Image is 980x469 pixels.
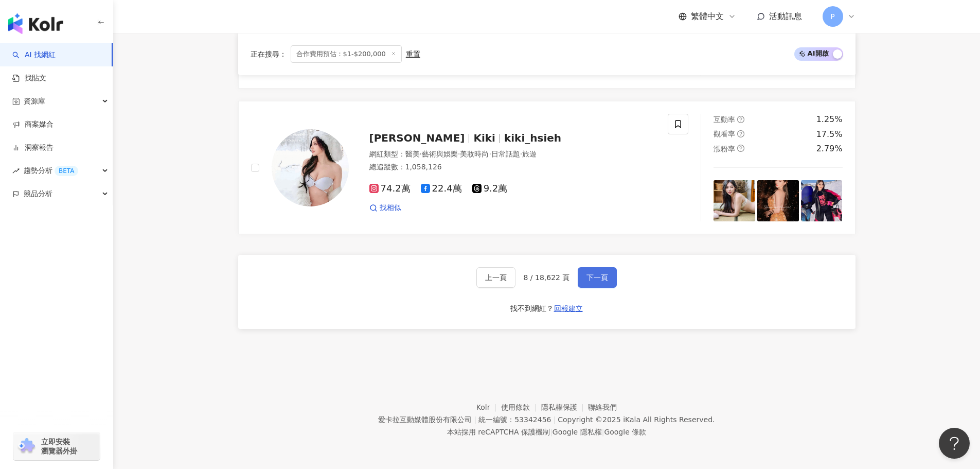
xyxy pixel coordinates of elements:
span: 8 / 18,622 頁 [524,273,570,282]
span: 本站採用 reCAPTCHA 保護機制 [447,426,646,438]
div: 重置 [406,50,420,58]
a: 找相似 [369,203,401,213]
div: Copyright © 2025 All Rights Reserved. [558,415,715,424]
a: Kolr [476,403,501,411]
div: 17.5% [816,129,843,140]
a: 聯絡我們 [588,403,617,411]
span: 資源庫 [24,90,45,113]
span: 藝術與娛樂 [422,150,458,158]
span: 美妝時尚 [460,150,489,158]
img: post-image [757,180,799,222]
div: BETA [55,166,78,176]
img: post-image [714,180,755,222]
div: 找不到網紅？ [510,304,554,314]
span: 找相似 [380,203,401,213]
iframe: Help Scout Beacon - Open [939,428,970,459]
span: 醫美 [405,150,420,158]
a: Google 隱私權 [553,428,602,436]
span: 正在搜尋 ： [251,50,287,58]
span: | [602,428,604,436]
div: 1.25% [816,114,843,125]
span: 日常話題 [491,150,520,158]
span: rise [12,167,20,175]
img: chrome extension [16,438,37,455]
span: 回報建立 [554,304,583,312]
span: 競品分析 [24,182,52,205]
span: question-circle [737,116,744,123]
span: 22.4萬 [421,183,462,194]
span: | [550,428,553,436]
span: 互動率 [714,115,735,124]
a: 洞察報告 [12,143,54,153]
img: KOL Avatar [272,129,349,206]
span: 立即安裝 瀏覽器外掛 [41,437,77,456]
button: 上一頁 [476,267,515,288]
a: 隱私權保護 [541,403,589,411]
span: question-circle [737,145,744,152]
a: 找貼文 [12,73,46,83]
div: 網紅類型 ： [369,149,656,160]
span: P [830,11,834,22]
a: chrome extension立即安裝 瀏覽器外掛 [13,432,100,460]
span: 上一頁 [485,273,507,282]
button: 回報建立 [554,300,583,317]
a: searchAI 找網紅 [12,50,56,60]
span: [PERSON_NAME] [369,132,465,144]
div: 統一編號：53342456 [478,415,551,424]
span: 趨勢分析 [24,159,78,182]
img: post-image [801,180,843,222]
div: 總追蹤數 ： 1,058,126 [369,162,656,172]
div: 愛卡拉互動媒體股份有限公司 [378,415,472,424]
a: KOL Avatar[PERSON_NAME]Kikikiki_hsieh網紅類型：醫美·藝術與娛樂·美妝時尚·日常話題·旅遊總追蹤數：1,058,12674.2萬22.4萬9.2萬找相似互動率... [238,101,856,234]
span: · [489,150,491,158]
span: kiki_hsieh [504,132,561,144]
span: question-circle [737,130,744,137]
span: | [474,415,476,424]
span: 旅遊 [522,150,537,158]
a: iKala [623,415,640,424]
button: 下一頁 [578,267,617,288]
span: 活動訊息 [769,11,802,21]
span: | [553,415,556,424]
div: 2.79% [816,143,843,154]
a: 使用條款 [501,403,541,411]
span: 74.2萬 [369,183,411,194]
span: 合作費用預估：$1-$200,000 [291,45,402,63]
span: · [520,150,522,158]
span: 下一頁 [586,273,608,282]
img: logo [8,13,63,34]
span: 繁體中文 [691,11,724,22]
span: 觀看率 [714,130,735,138]
a: 商案媒合 [12,119,54,130]
span: · [458,150,460,158]
span: 9.2萬 [472,183,508,194]
span: Kiki [473,132,495,144]
a: Google 條款 [604,428,646,436]
span: 漲粉率 [714,145,735,153]
span: · [420,150,422,158]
